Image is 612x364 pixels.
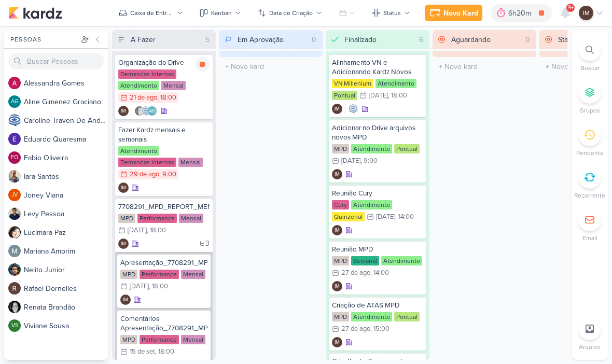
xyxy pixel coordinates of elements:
div: , 9:00 [360,158,378,164]
li: Ctrl + F [572,38,608,73]
div: R e n a t a B r a n d ã o [24,302,108,313]
div: Novo Kard [443,8,478,19]
div: , 18:00 [149,283,168,290]
div: Fazer Kardz mensais e semanais [118,125,210,144]
p: FO [11,155,18,161]
p: IM [335,340,340,345]
div: MPD [332,144,349,153]
div: , 14:00 [370,270,389,276]
div: , 14:00 [395,214,414,220]
p: IM [123,298,128,303]
p: AG [11,99,19,105]
p: AG [149,109,156,114]
div: Atendimento [118,81,159,90]
div: Quinzenal [332,212,365,221]
div: 0 [521,34,534,45]
img: Renata Brandão [134,106,145,116]
p: IM [121,109,126,114]
img: kardz.app [8,7,62,19]
div: 7708291_MPD_REPORT_MENSAL_AGOSTO [118,202,210,212]
div: Atendimento [118,146,159,156]
div: Isabella Machado Guimarães [118,183,129,193]
div: Isabella Machado Guimarães [332,169,342,179]
div: Alinhamento VN e Adicionando Kardz Novos [332,58,423,77]
div: Performance [140,335,179,344]
input: + Novo kard [435,59,534,74]
div: Colaboradores: Renata Brandão, Caroline Traven De Andrade, Aline Gimenez Graciano [132,106,157,116]
div: Apresentação_7708291_MPD_REPORT_MENSAL_AGOSTO [120,258,207,268]
div: 29 de ago [130,171,159,178]
div: Criador(a): Isabella Machado Guimarães [118,106,129,116]
div: , 18:00 [147,227,166,234]
p: JV [11,192,18,198]
div: Criador(a): Isabella Machado Guimarães [332,104,342,114]
div: A l e s s a n d r a G o m e s [24,78,108,89]
div: Pontual [394,312,420,321]
img: Levy Pessoa [8,207,21,220]
div: Pontual [332,91,357,100]
img: Caroline Traven De Andrade [141,106,151,116]
div: I a r a S a n t o s [24,171,108,182]
div: Isabella Machado Guimarães [120,295,131,305]
img: Rafael Dornelles [8,282,21,295]
div: MPD [332,312,349,321]
p: Buscar [580,63,600,73]
p: Arquivo [579,342,601,352]
div: [DATE] [130,283,149,290]
input: Buscar Pessoas [8,53,104,69]
div: Atendimento [351,200,392,209]
div: Parar relógio [195,57,210,72]
div: E d u a r d o Q u a r e s m a [24,134,108,145]
div: Mensal [179,214,203,223]
div: Criador(a): Isabella Machado Guimarães [332,169,342,179]
img: Caroline Traven De Andrade [8,114,21,127]
div: Fabio Oliveira [8,151,21,164]
img: Mariana Amorim [8,245,21,257]
div: V i v i a n e S o u s a [24,320,108,331]
div: Reunião MPD [332,245,423,254]
div: Mensal [181,270,205,279]
div: Criador(a): Isabella Machado Guimarães [118,239,129,249]
div: Semanal [351,256,379,265]
span: 3 [205,240,210,247]
div: Atendimento [375,79,416,88]
div: MPD [120,335,137,344]
div: MPD [332,256,349,265]
p: IM [583,8,590,18]
div: MPD [118,214,135,223]
div: Aline Gimenez Graciano [147,106,157,116]
div: M a r i a n a A m o r i m [24,246,108,257]
div: Criador(a): Isabella Machado Guimarães [332,281,342,291]
div: Cury [332,200,349,209]
div: Mensal [161,81,186,90]
p: IM [335,172,340,177]
div: 15 de set [130,348,155,355]
img: Eduardo Quaresma [8,133,21,145]
div: Colaboradores: Caroline Traven De Andrade [345,104,358,114]
div: Demandas internas [118,69,176,79]
p: IM [335,107,340,112]
div: Isabella Machado Guimarães [332,337,342,347]
div: Isabella Machado Guimarães [579,6,593,20]
div: Isabella Machado Guimarães [332,104,342,114]
div: Pontual [394,144,420,153]
img: Nelito Junior [8,263,21,276]
div: Demandas internas [118,158,176,167]
div: 0 [308,34,321,45]
div: Atendimento [351,144,392,153]
img: Lucimara Paz [8,226,21,239]
div: Comentários Apresentação_7708291_MPD_REPORT_MENSAL_AGOSTO [120,314,207,333]
div: Organização do Drive [118,58,210,67]
div: Isabella Machado Guimarães [332,281,342,291]
div: Performance [137,214,177,223]
div: , 18:00 [155,348,174,355]
div: Pessoas [8,35,79,44]
div: 21 de ago [130,94,157,101]
div: 27 de ago [341,270,370,276]
div: Performance [140,270,179,279]
div: [DATE] [341,158,360,164]
p: Grupos [579,106,600,115]
div: Isabella Machado Guimarães [118,239,129,249]
div: [DATE] [369,92,388,99]
button: Novo Kard [425,5,482,21]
